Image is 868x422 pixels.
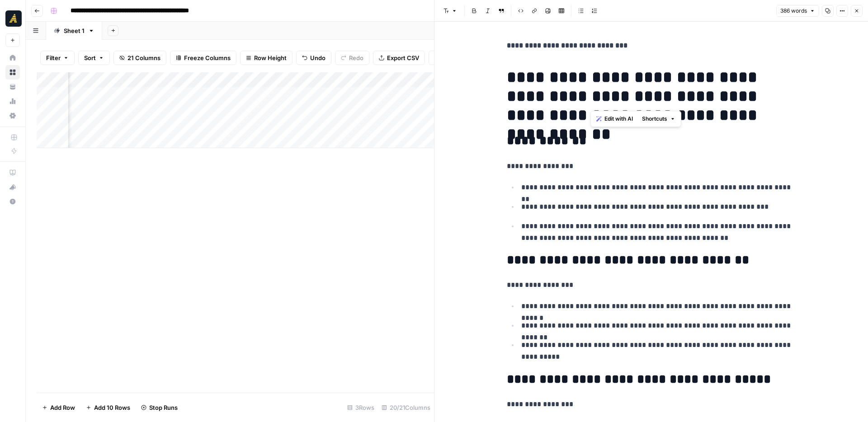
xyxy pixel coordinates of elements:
button: Row Height [240,51,292,65]
div: 20/21 Columns [378,400,434,415]
a: Usage [5,94,20,108]
a: Home [5,51,20,65]
span: Sort [84,53,96,62]
button: Undo [296,51,331,65]
img: Marketers in Demand Logo [5,10,22,27]
span: Add Row [50,403,75,412]
a: AirOps Academy [5,165,20,180]
button: What's new? [5,180,20,194]
button: Redo [335,51,369,65]
button: Add Row [37,400,80,415]
button: Filter [40,51,75,65]
button: 21 Columns [113,51,166,65]
button: Sort [78,51,110,65]
a: Your Data [5,80,20,94]
span: Row Height [254,53,287,62]
button: Workspace: Marketers in Demand [5,7,20,30]
span: Freeze Columns [184,53,231,62]
span: 386 words [780,7,807,15]
span: Redo [349,53,363,62]
span: Filter [46,53,61,62]
span: Shortcuts [642,115,667,123]
button: Add 10 Rows [80,400,136,415]
span: 21 Columns [127,53,160,62]
button: Shortcuts [638,113,679,125]
button: 386 words [776,5,819,17]
span: Edit with AI [604,115,633,123]
div: Sheet 1 [64,26,85,35]
a: Browse [5,65,20,80]
span: Export CSV [387,53,419,62]
button: Export CSV [373,51,425,65]
span: Undo [310,53,325,62]
span: Add 10 Rows [94,403,130,412]
button: Freeze Columns [170,51,236,65]
button: Edit with AI [593,113,637,125]
a: Settings [5,108,20,123]
div: What's new? [6,180,19,194]
a: Sheet 1 [46,22,102,40]
div: 3 Rows [344,400,378,415]
button: Stop Runs [136,400,183,415]
span: Stop Runs [149,403,178,412]
button: Help + Support [5,194,20,209]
